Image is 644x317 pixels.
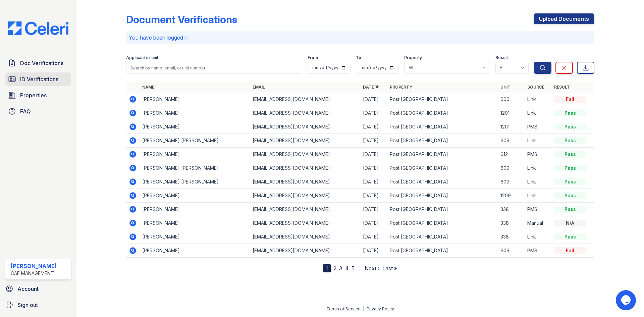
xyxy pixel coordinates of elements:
td: [DATE] [360,120,387,134]
td: Post [GEOGRAPHIC_DATA] [387,175,497,189]
a: Result [554,85,570,90]
td: [PERSON_NAME] [140,244,250,258]
a: Last » [382,265,397,272]
td: [DATE] [360,148,387,161]
a: Properties [5,89,71,102]
td: [PERSON_NAME] [140,148,250,161]
label: To [356,55,361,60]
div: Pass [554,178,586,185]
td: [EMAIL_ADDRESS][DOMAIN_NAME] [250,134,360,148]
label: Result [495,55,508,60]
td: [EMAIL_ADDRESS][DOMAIN_NAME] [250,230,360,244]
td: [PERSON_NAME] [140,203,250,216]
td: 338 [498,230,525,244]
a: ID Verifications [5,72,71,86]
td: Post [GEOGRAPHIC_DATA] [387,134,497,148]
td: 609 [498,161,525,175]
div: 1 [323,264,331,272]
td: [DATE] [360,161,387,175]
div: Pass [554,137,586,144]
td: [EMAIL_ADDRESS][DOMAIN_NAME] [250,148,360,161]
a: Privacy Policy [367,306,394,311]
td: [DATE] [360,216,387,230]
label: From [308,55,318,60]
td: [DATE] [360,203,387,216]
div: Pass [554,206,586,213]
td: Post [GEOGRAPHIC_DATA] [387,120,497,134]
td: Link [525,230,551,244]
td: [DATE] [360,93,387,106]
td: Post [GEOGRAPHIC_DATA] [387,189,497,203]
div: Fail [554,247,586,254]
td: Post [GEOGRAPHIC_DATA] [387,230,497,244]
td: Link [525,161,551,175]
td: 000 [498,93,525,106]
div: Pass [554,233,586,240]
td: [DATE] [360,175,387,189]
label: Applicant or unit [126,55,158,60]
a: Upload Documents [534,13,594,24]
div: Pass [554,110,586,116]
div: Pass [554,151,586,158]
td: Link [525,189,551,203]
td: PMS [525,203,551,216]
td: Post [GEOGRAPHIC_DATA] [387,216,497,230]
span: Properties [20,91,47,99]
span: … [357,264,362,272]
span: Sign out [17,301,38,309]
td: 609 [498,134,525,148]
td: [EMAIL_ADDRESS][DOMAIN_NAME] [250,120,360,134]
td: [DATE] [360,189,387,203]
div: Fail [554,96,586,103]
iframe: chat widget [616,290,637,310]
td: [PERSON_NAME] [PERSON_NAME] [140,134,250,148]
div: Pass [554,192,586,199]
td: [DATE] [360,230,387,244]
td: PMS [525,120,551,134]
td: [EMAIL_ADDRESS][DOMAIN_NAME] [250,216,360,230]
td: Post [GEOGRAPHIC_DATA] [387,161,497,175]
a: Email [253,85,265,90]
td: [PERSON_NAME] [140,189,250,203]
a: FAQ [5,105,71,118]
td: 1201 [498,106,525,120]
span: Account [17,285,39,293]
td: [EMAIL_ADDRESS][DOMAIN_NAME] [250,93,360,106]
span: Doc Verifications [20,59,63,67]
td: [PERSON_NAME] [140,216,250,230]
td: Post [GEOGRAPHIC_DATA] [387,106,497,120]
td: [PERSON_NAME] [PERSON_NAME] [140,175,250,189]
button: Sign out [3,298,74,312]
td: [PERSON_NAME] [PERSON_NAME] [140,161,250,175]
td: [EMAIL_ADDRESS][DOMAIN_NAME] [250,203,360,216]
td: Post [GEOGRAPHIC_DATA] [387,244,497,258]
div: Pass [554,123,586,130]
a: Name [142,85,154,90]
td: [EMAIL_ADDRESS][DOMAIN_NAME] [250,189,360,203]
td: Manual [525,216,551,230]
td: [PERSON_NAME] [140,106,250,120]
td: PMS [525,148,551,161]
a: Source [527,85,544,90]
img: CE_Logo_Blue-a8612792a0a2168367f1c8372b55b34899dd931a85d93a1a3d3e32e68fde9ad4.png [3,21,74,35]
td: Link [525,93,551,106]
span: FAQ [20,107,31,115]
div: N/A [554,220,586,226]
div: Pass [554,165,586,171]
td: Post [GEOGRAPHIC_DATA] [387,203,497,216]
a: 2 [333,265,336,272]
a: Account [3,282,74,296]
a: Doc Verifications [5,56,71,70]
div: | [363,306,364,311]
td: [PERSON_NAME] [140,93,250,106]
td: 338 [498,216,525,230]
td: [PERSON_NAME] [140,230,250,244]
div: [PERSON_NAME] [11,262,57,270]
td: Post [GEOGRAPHIC_DATA] [387,93,497,106]
td: 338 [498,203,525,216]
td: Post [GEOGRAPHIC_DATA] [387,148,497,161]
a: 4 [345,265,349,272]
td: [EMAIL_ADDRESS][DOMAIN_NAME] [250,161,360,175]
a: Terms of Service [326,306,361,311]
div: Document Verifications [126,13,237,25]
